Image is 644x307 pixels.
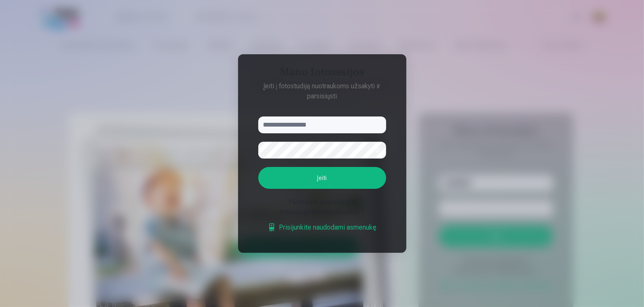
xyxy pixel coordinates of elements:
[258,197,386,207] div: Pamiršote slaptažodį ?
[258,167,386,189] button: Įeiti
[250,81,395,101] p: Įeiti į fotostudiją nuotraukoms užsakyti ir parsisiųsti
[258,207,386,217] div: Fotosesija be slaptažodžio ?
[268,222,377,233] a: Prisijunkite naudodami asmenukę
[250,66,395,81] h4: Mano fotosesijos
